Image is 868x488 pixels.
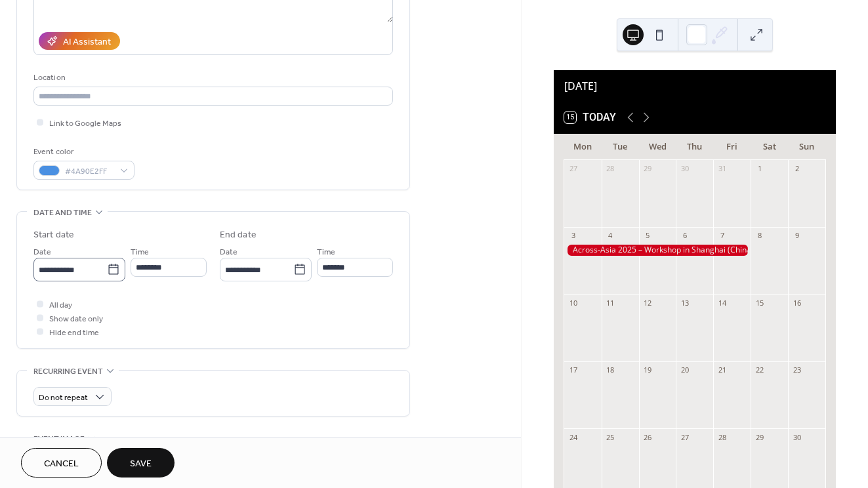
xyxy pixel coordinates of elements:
div: 20 [680,365,690,375]
span: Date [33,245,51,259]
span: Event image [33,432,85,446]
div: 4 [606,231,615,241]
div: 29 [643,164,653,174]
div: 23 [792,365,802,375]
span: All day [49,298,72,312]
div: Event color [33,145,132,159]
div: Mon [564,134,602,160]
div: 28 [606,164,615,174]
div: 22 [754,365,764,375]
div: 27 [680,432,690,442]
div: 15 [754,298,764,308]
div: Location [33,71,390,85]
div: 14 [717,298,727,308]
span: Cancel [44,457,79,471]
button: AI Assistant [39,32,120,50]
span: Link to Google Maps [49,117,121,131]
span: Time [131,245,149,259]
div: 17 [568,365,578,375]
button: Cancel [21,448,102,478]
span: Recurring event [33,365,103,378]
span: Date and time [33,206,92,220]
div: 8 [754,231,764,241]
div: End date [220,228,257,242]
button: 15Today [560,108,621,127]
div: 7 [717,231,727,241]
div: Sat [751,134,788,160]
span: Save [130,457,152,471]
div: 1 [754,164,764,174]
div: 2 [792,164,802,174]
div: 30 [680,164,690,174]
div: 24 [568,432,578,442]
span: Do not repeat [39,390,88,405]
div: 11 [606,298,615,308]
div: 30 [792,432,802,442]
button: Save [107,448,175,478]
div: 18 [606,365,615,375]
div: 19 [643,365,653,375]
div: 6 [680,231,690,241]
div: 16 [792,298,802,308]
div: 29 [754,432,764,442]
div: 10 [568,298,578,308]
div: 21 [717,365,727,375]
span: Hide end time [49,326,99,340]
span: #4A90E2FF [65,165,114,178]
div: Sun [788,134,825,160]
div: 27 [568,164,578,174]
div: 28 [717,432,727,442]
div: 26 [643,432,653,442]
div: 3 [568,231,578,241]
span: Time [317,245,335,259]
div: 13 [680,298,690,308]
div: Thu [676,134,713,160]
div: Tue [602,134,639,160]
div: Across-Asia 2025 – Workshop in Shanghai (China) [564,245,751,256]
div: Fri [713,134,751,160]
div: AI Assistant [63,35,111,49]
div: Start date [33,228,74,242]
div: 9 [792,231,802,241]
div: 12 [643,298,653,308]
div: [DATE] [554,70,836,102]
div: Wed [639,134,676,160]
div: 5 [643,231,653,241]
span: Date [220,245,238,259]
span: Show date only [49,312,103,326]
div: 31 [717,164,727,174]
div: 25 [606,432,615,442]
